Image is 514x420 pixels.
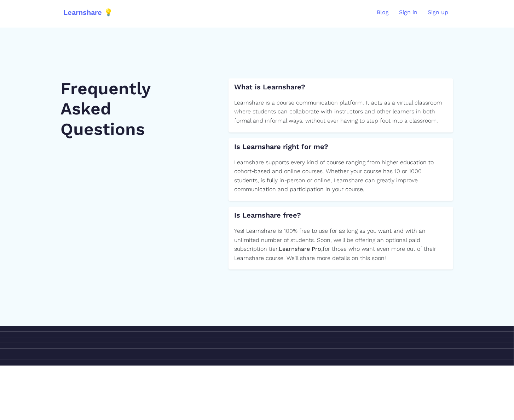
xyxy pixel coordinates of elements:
[62,8,113,17] strong: Learnshare 💡
[234,141,447,152] p: Is Learnshare right for me?
[61,78,185,140] h2: Frequently Asked Questions
[61,3,113,22] a: Learnshare 💡
[234,81,447,93] p: What is Learnshare?
[394,3,423,21] a: Sign in
[234,226,447,262] p: Yes! Learnshare is 100% free to use for as long as you want and with an unlimited number of stude...
[279,246,323,252] b: Learnshare Pro,
[234,209,447,221] p: Is Learnshare free?
[372,3,394,21] a: Blog
[234,98,447,125] p: Learnshare is a course communication platform. It acts as a virtual classroom where students can ...
[234,158,447,194] p: Learnshare supports every kind of course ranging from higher education to cohort-based and online...
[423,3,454,21] a: Sign up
